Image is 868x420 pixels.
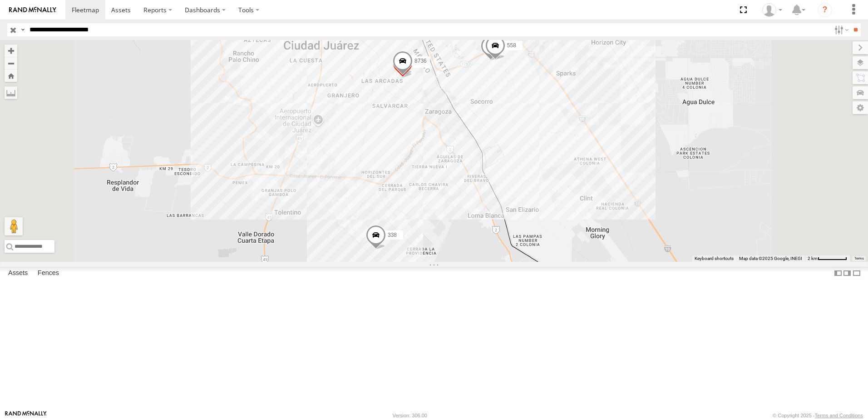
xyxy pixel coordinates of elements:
img: rand-logo.svg [9,7,56,13]
button: Keyboard shortcuts [695,255,734,262]
label: Dock Summary Table to the Left [833,267,843,280]
button: Map Scale: 2 km per 61 pixels [805,255,850,262]
label: Search Filter Options [831,23,850,36]
a: Visit our Website [5,411,47,420]
div: Version: 306.00 [393,413,427,418]
span: 338 [388,232,397,239]
label: Measure [5,86,17,99]
label: Dock Summary Table to the Right [843,267,852,280]
label: Assets [4,267,32,280]
span: 558 [507,42,516,49]
span: Map data ©2025 Google, INEGI [739,256,802,261]
button: Zoom in [5,45,17,57]
label: Search Query [19,23,26,36]
div: © Copyright 2025 - [773,413,863,418]
a: Terms and Conditions [815,413,863,418]
a: Terms (opens in new tab) [854,257,864,260]
label: Map Settings [853,101,868,114]
button: Drag Pegman onto the map to open Street View [5,217,23,235]
span: 2 km [808,256,818,261]
span: 8736 [414,58,427,64]
label: Fences [33,267,64,280]
label: Hide Summary Table [852,267,861,280]
i: ? [818,3,832,17]
div: omar hernandez [759,3,785,17]
button: Zoom out [5,57,17,70]
button: Zoom Home [5,70,17,82]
